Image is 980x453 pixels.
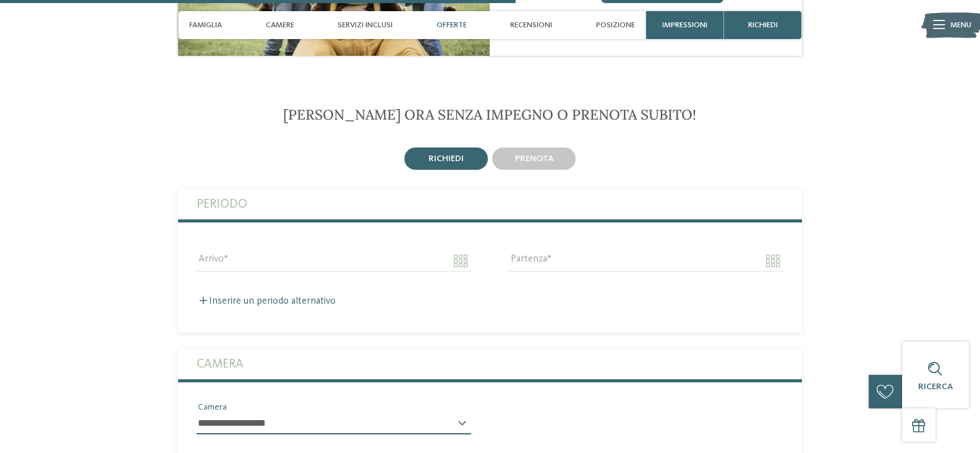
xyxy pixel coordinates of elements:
label: Camera [197,348,783,379]
label: Periodo [197,188,783,219]
span: Impressioni [662,20,707,30]
span: prenota [515,154,553,163]
span: [PERSON_NAME] ora senza impegno o prenota subito! [283,105,696,123]
span: Camere [266,20,294,30]
span: Famiglia [189,20,222,30]
span: Servizi inclusi [338,20,393,30]
span: Recensioni [510,20,552,30]
span: Posizione [596,20,635,30]
span: Offerte [437,20,467,30]
span: richiedi [748,20,778,30]
label: Inserire un periodo alternativo [197,296,336,306]
span: Ricerca [918,382,953,391]
span: richiedi [428,154,464,163]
